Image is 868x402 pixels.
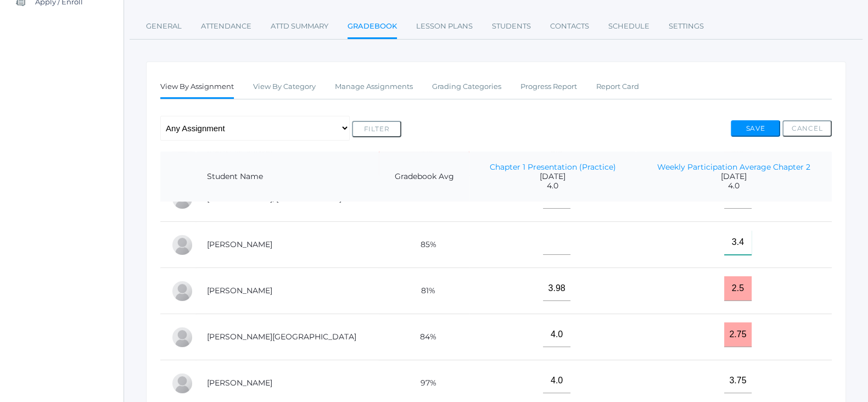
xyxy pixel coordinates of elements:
[160,76,234,99] a: View By Assignment
[550,15,589,37] a: Contacts
[731,120,780,137] button: Save
[596,76,639,98] a: Report Card
[207,378,272,388] a: [PERSON_NAME]
[480,172,624,181] span: [DATE]
[647,181,821,191] span: 4.0
[348,15,397,39] a: Gradebook
[480,181,624,191] span: 4.0
[335,76,413,98] a: Manage Assignments
[492,15,531,37] a: Students
[647,172,821,181] span: [DATE]
[171,234,193,256] div: LaRae Erner
[171,372,193,394] div: Marissa Myers
[608,15,649,37] a: Schedule
[253,76,316,98] a: View By Category
[352,121,401,137] button: Filter
[379,222,470,268] td: 85%
[146,15,182,37] a: General
[669,15,704,37] a: Settings
[520,76,577,98] a: Progress Report
[416,15,473,37] a: Lesson Plans
[207,286,272,295] a: [PERSON_NAME]
[782,120,832,137] button: Cancel
[379,152,470,202] th: Gradebook Avg
[207,332,356,342] a: [PERSON_NAME][GEOGRAPHIC_DATA]
[201,15,251,37] a: Attendance
[171,326,193,348] div: Austin Hill
[657,162,810,172] a: Weekly Participation Average Chapter 2
[379,314,470,360] td: 84%
[271,15,328,37] a: Attd Summary
[490,162,616,172] a: Chapter 1 Presentation (Practice)
[196,152,379,202] th: Student Name
[379,268,470,314] td: 81%
[207,239,272,249] a: [PERSON_NAME]
[171,280,193,302] div: Rachel Hayton
[432,76,501,98] a: Grading Categories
